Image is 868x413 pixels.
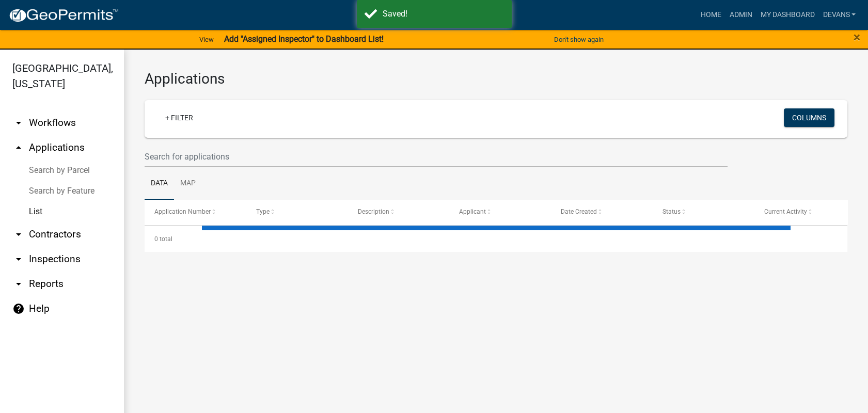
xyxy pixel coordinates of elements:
[662,208,681,215] span: Status
[653,200,754,225] datatable-header-cell: Status
[145,200,246,225] datatable-header-cell: Application Number
[764,208,807,215] span: Current Activity
[756,5,818,25] a: My Dashboard
[696,5,725,25] a: Home
[195,31,218,48] a: View
[12,278,25,290] i: arrow_drop_down
[145,146,728,167] input: Search for applications
[12,228,25,241] i: arrow_drop_down
[224,34,384,44] strong: Add "Assigned Inspector" to Dashboard List!
[174,167,202,200] a: Map
[12,117,25,129] i: arrow_drop_down
[754,200,856,225] datatable-header-cell: Current Activity
[854,30,860,44] span: ×
[449,200,551,225] datatable-header-cell: Applicant
[459,208,486,215] span: Applicant
[784,108,834,127] button: Columns
[550,31,608,48] button: Don't show again
[12,253,25,265] i: arrow_drop_down
[854,31,860,43] button: Close
[157,108,201,127] a: + Filter
[145,226,847,252] div: 0 total
[348,200,449,225] datatable-header-cell: Description
[551,200,653,225] datatable-header-cell: Date Created
[145,70,847,88] h3: Applications
[256,208,270,215] span: Type
[145,167,174,200] a: Data
[246,200,348,225] datatable-header-cell: Type
[12,141,25,154] i: arrow_drop_up
[561,208,597,215] span: Date Created
[383,8,504,20] div: Saved!
[12,303,25,315] i: help
[358,208,389,215] span: Description
[725,5,756,25] a: Admin
[818,5,860,25] a: devans
[154,208,211,215] span: Application Number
